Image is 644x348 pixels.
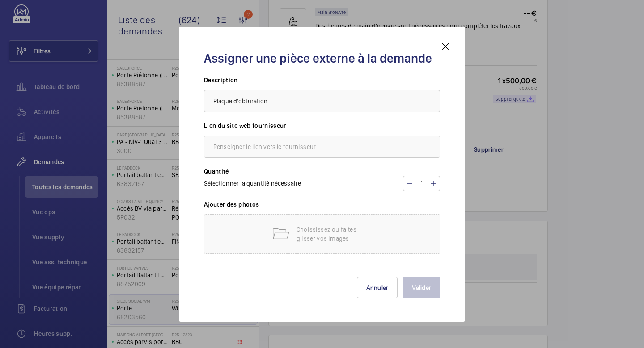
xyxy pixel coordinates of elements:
h2: Assigner une pièce externe à la demande [204,50,440,67]
input: Renseigner le lien vers le fournisseur [204,136,440,158]
h3: Ajouter des photos [204,200,440,214]
button: Annuler [357,277,398,298]
span: Sélectionner la quantité nécessaire [204,180,301,187]
button: Valider [403,277,440,298]
p: Choississez ou faites glisser vos images [297,225,373,243]
h3: Quantité [204,167,440,176]
h3: Description [204,76,440,90]
input: Renseigner une description précise de la pièce demandée [204,90,440,112]
h3: Lien du site web fournisseur [204,121,440,136]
